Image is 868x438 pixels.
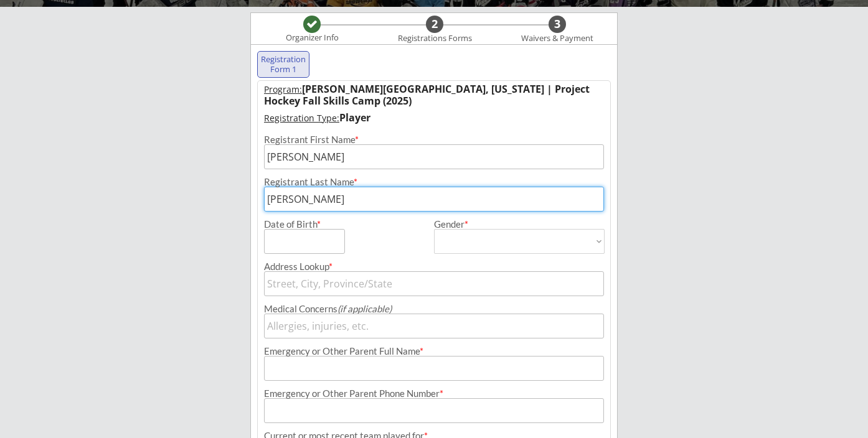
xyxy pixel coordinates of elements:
[264,220,328,229] div: Date of Birth
[264,271,604,296] input: Street, City, Province/State
[426,17,443,31] div: 2
[260,55,306,74] div: Registration Form 1
[264,304,604,314] div: Medical Concerns
[264,347,604,356] div: Emergency or Other Parent Full Name
[264,112,339,124] u: Registration Type:
[434,220,605,229] div: Gender
[264,262,604,271] div: Address Lookup
[278,33,346,43] div: Organizer Info
[549,17,566,31] div: 3
[264,82,592,108] strong: [PERSON_NAME][GEOGRAPHIC_DATA], [US_STATE] | Project Hockey Fall Skills Camp (2025)
[264,314,604,338] input: Allergies, injuries, etc.
[392,34,478,44] div: Registrations Forms
[264,389,604,398] div: Emergency or Other Parent Phone Number
[337,303,392,314] em: (if applicable)
[264,177,604,187] div: Registrant Last Name
[264,135,604,144] div: Registrant First Name
[264,83,302,95] u: Program:
[339,111,370,124] strong: Player
[514,34,600,44] div: Waivers & Payment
